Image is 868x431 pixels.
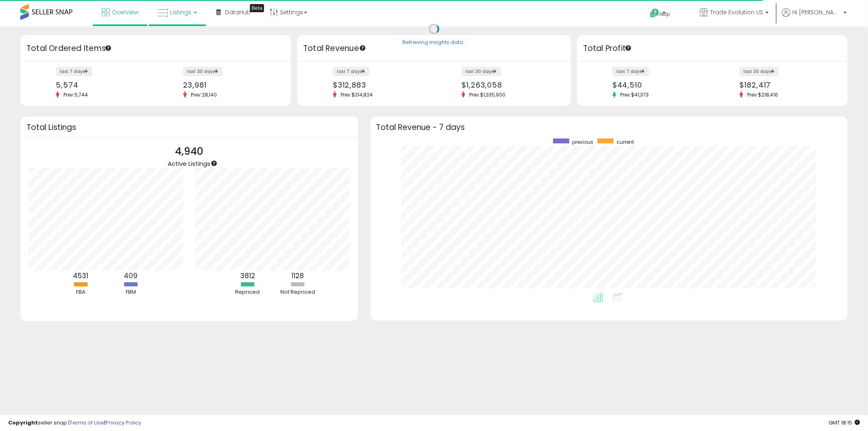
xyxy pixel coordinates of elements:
label: last 7 days [56,67,92,76]
div: Tooltip anchor [250,4,264,12]
div: Tooltip anchor [625,44,632,52]
a: Hi [PERSON_NAME] [782,8,847,26]
div: 5,574 [56,81,149,89]
div: $312,883 [333,81,428,89]
span: Trade Evolution US [710,8,763,16]
span: Active Listings [168,159,210,168]
div: $44,510 [612,81,706,89]
b: 1128 [291,271,304,281]
div: Repriced [223,288,272,296]
label: last 30 days [739,67,779,76]
span: Listings [170,8,191,16]
label: last 7 days [333,67,370,76]
p: 4,940 [168,144,210,159]
div: FBM [106,288,155,296]
span: current [617,139,634,145]
div: 23,981 [183,81,277,89]
h3: Total Ordered Items [26,43,285,54]
span: Help [660,11,671,18]
span: Prev: 28,140 [187,91,221,98]
b: 3812 [240,271,255,281]
span: Hi [PERSON_NAME] [792,8,841,16]
div: Retrieving insights data.. [402,39,466,46]
div: FBA [56,288,105,296]
span: Prev: $314,824 [337,91,377,98]
h3: Total Listings [26,124,352,130]
span: Prev: 5,744 [59,91,92,98]
span: Prev: $41,373 [616,91,653,98]
div: Tooltip anchor [105,44,112,52]
div: Tooltip anchor [359,44,366,52]
span: Overview [112,8,138,16]
label: last 30 days [183,67,223,76]
i: Get Help [649,8,660,18]
div: Not Repriced [273,288,322,296]
span: Prev: $1,335,900 [465,91,509,98]
label: last 30 days [461,67,501,76]
span: DataHub [225,8,251,16]
label: last 7 days [612,67,649,76]
h3: Total Revenue - 7 days [376,124,842,130]
h3: Total Revenue [303,43,565,54]
b: 409 [124,271,138,281]
div: $1,263,058 [461,81,557,89]
a: Help [643,2,687,26]
div: $182,417 [739,81,833,89]
b: 4531 [73,271,88,281]
div: Tooltip anchor [210,160,218,167]
span: Prev: $218,416 [743,91,782,98]
span: previous [572,139,593,145]
h3: Total Profit [583,43,842,54]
